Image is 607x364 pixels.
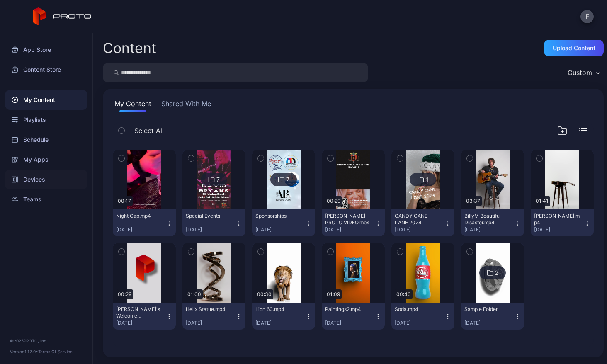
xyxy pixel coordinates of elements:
[534,226,584,233] div: [DATE]
[534,213,580,226] div: BillyM Silhouette.mp4
[186,320,236,326] div: [DATE]
[216,176,220,183] div: 7
[322,303,385,330] button: Paintings2.mp4[DATE]
[580,10,594,23] button: F
[461,303,524,330] button: Sample Folder[DATE]
[116,213,162,219] div: Night Cap.mp4
[325,306,371,313] div: Paintings2.mp4
[255,226,305,233] div: [DATE]
[134,126,164,136] span: Select All
[255,320,305,326] div: [DATE]
[395,320,444,326] div: [DATE]
[116,320,166,326] div: [DATE]
[38,349,73,354] a: Terms Of Service
[391,209,454,236] button: CANDY CANE LANE 2024[DATE]
[5,170,87,189] a: Devices
[325,226,375,233] div: [DATE]
[426,176,429,183] div: 1
[5,110,87,130] a: Playlists
[322,209,385,236] button: [PERSON_NAME] PROTO VIDEO.mp4[DATE]
[286,176,289,183] div: 7
[186,213,231,219] div: Special Events
[5,40,87,60] a: App Store
[563,63,604,82] button: Custom
[5,60,87,80] a: Content Store
[10,349,38,354] span: Version 1.12.0 •
[113,99,153,112] button: My Content
[116,306,162,319] div: David's Welcome Video.mp4
[255,306,301,313] div: Lion 60.mp4
[5,189,87,209] a: Teams
[568,68,592,77] div: Custom
[103,41,156,55] div: Content
[395,213,440,226] div: CANDY CANE LANE 2024
[186,226,236,233] div: [DATE]
[395,226,444,233] div: [DATE]
[113,303,176,330] button: [PERSON_NAME]'s Welcome Video.mp4[DATE]
[182,303,245,330] button: Helix Statue.mp4[DATE]
[182,209,245,236] button: Special Events[DATE]
[113,209,176,236] button: Night Cap.mp4[DATE]
[464,226,514,233] div: [DATE]
[5,90,87,110] a: My Content
[464,213,510,226] div: BillyM Beautiful Disaster.mp4
[5,150,87,170] a: My Apps
[10,337,83,344] div: © 2025 PROTO, Inc.
[325,213,371,226] div: NYE PROTO VIDEO.mp4
[461,209,524,236] button: BillyM Beautiful Disaster.mp4[DATE]
[395,306,440,313] div: Soda.mp4
[5,130,87,150] a: Schedule
[116,226,166,233] div: [DATE]
[495,269,498,277] div: 2
[252,209,315,236] button: Sponsorships[DATE]
[531,209,594,236] button: [PERSON_NAME].mp4[DATE]
[252,303,315,330] button: Lion 60.mp4[DATE]
[325,320,375,326] div: [DATE]
[464,320,514,326] div: [DATE]
[464,306,510,313] div: Sample Folder
[255,213,301,219] div: Sponsorships
[186,306,231,313] div: Helix Statue.mp4
[160,99,213,112] button: Shared With Me
[391,303,454,330] button: Soda.mp4[DATE]
[553,45,595,51] div: Upload Content
[544,40,604,56] button: Upload Content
